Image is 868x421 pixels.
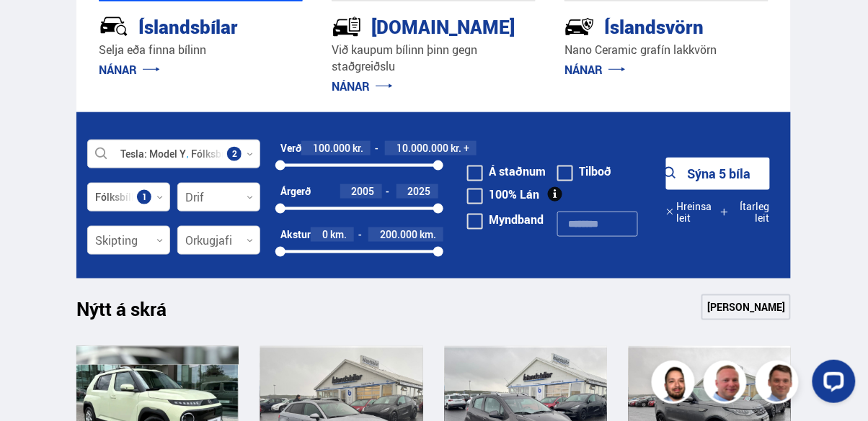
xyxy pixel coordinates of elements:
img: -Svtn6bYgwAsiwNX.svg [564,12,595,42]
div: Verð [280,142,301,154]
span: 0 [322,227,328,241]
span: 2025 [408,184,431,198]
span: 200.000 [380,227,417,241]
button: Hreinsa leit [666,196,720,229]
p: Selja eða finna bílinn [99,42,303,58]
iframe: LiveChat chat widget [801,354,862,415]
h1: Nýtt á skrá [76,299,192,329]
img: tr5P-W3DuiFaO7aO.svg [332,12,362,42]
span: kr. [451,142,461,154]
button: Sýna 5 bíla [666,158,770,190]
span: 2005 [352,184,375,198]
div: Árgerð [280,186,311,197]
a: NÁNAR [332,78,393,94]
span: 10.000.000 [397,141,448,155]
img: nhp88E3Fdnt1Opn2.png [654,363,697,406]
label: Myndband [467,214,544,225]
div: Íslandsbílar [99,13,252,38]
a: [PERSON_NAME] [701,294,791,320]
label: Tilboð [557,166,612,177]
img: JRvxyua_JYH6wB4c.svg [99,12,129,42]
div: Íslandsvörn [564,13,717,38]
span: kr. [353,142,363,154]
button: Ítarleg leit [720,196,770,229]
a: NÁNAR [564,62,626,78]
div: Akstur [280,229,311,240]
a: NÁNAR [99,62,160,78]
label: Á staðnum [467,166,546,177]
span: km. [330,229,347,240]
span: + [464,142,469,154]
label: 100% Lán [467,189,540,200]
span: km. [420,229,436,240]
p: Við kaupum bílinn þinn gegn staðgreiðslu [332,42,536,75]
div: [DOMAIN_NAME] [332,13,484,38]
p: Nano Ceramic grafín lakkvörn [564,42,769,58]
img: FbJEzSuNWCJXmdc-.webp [758,363,801,406]
span: 100.000 [313,141,350,155]
img: siFngHWaQ9KaOqBr.png [706,363,749,406]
